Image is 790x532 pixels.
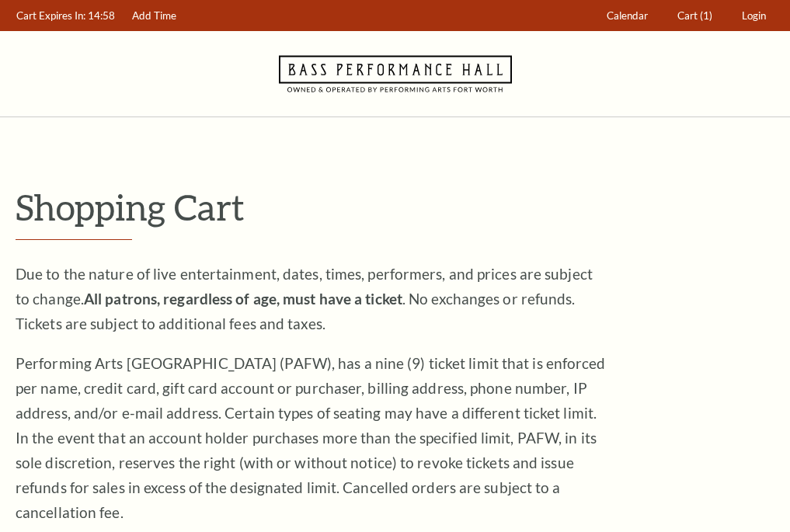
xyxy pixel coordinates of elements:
[16,9,85,22] span: Cart Expires In:
[700,9,712,22] span: (1)
[16,187,774,227] p: Shopping Cart
[88,9,115,22] span: 14:58
[742,9,766,22] span: Login
[677,9,698,22] span: Cart
[16,265,593,332] span: Due to the nature of live entertainment, dates, times, performers, and prices are subject to chan...
[600,1,656,31] a: Calendar
[735,1,774,31] a: Login
[607,9,648,22] span: Calendar
[16,351,606,525] p: Performing Arts [GEOGRAPHIC_DATA] (PAFW), has a nine (9) ticket limit that is enforced per name, ...
[125,1,184,31] a: Add Time
[84,290,402,308] strong: All patrons, regardless of age, must have a ticket
[670,1,720,31] a: Cart (1)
